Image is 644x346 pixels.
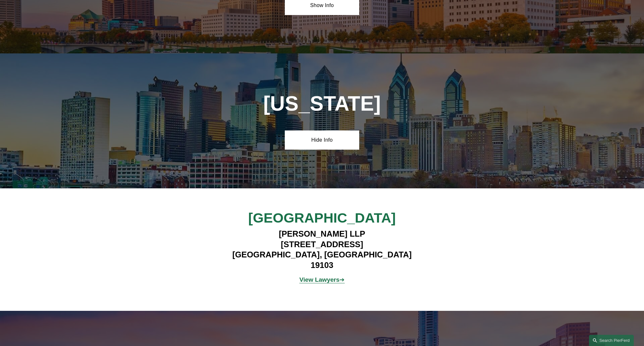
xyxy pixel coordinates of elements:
[299,276,340,283] strong: View Lawyers
[248,210,396,225] span: [GEOGRAPHIC_DATA]
[285,130,359,150] a: Hide Info
[229,92,415,115] h1: [US_STATE]
[589,335,634,346] a: Search this site
[229,229,415,270] h4: [PERSON_NAME] LLP [STREET_ADDRESS] [GEOGRAPHIC_DATA], [GEOGRAPHIC_DATA] 19103
[299,276,345,283] a: View Lawyers➔
[299,276,345,283] span: ➔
